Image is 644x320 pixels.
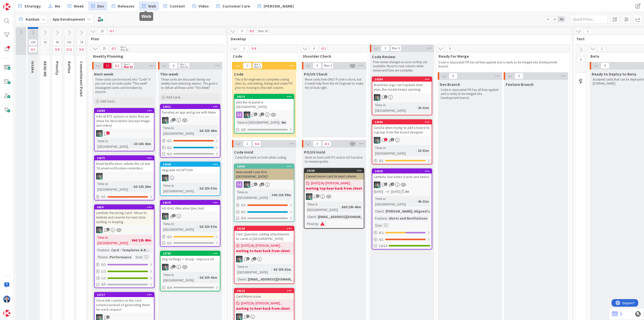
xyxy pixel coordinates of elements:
[241,127,246,132] span: 0/5
[97,205,154,209] div: 6854
[391,189,400,194] span: [DATE]
[236,264,271,275] div: Time in [GEOGRAPHIC_DATA]
[234,256,294,262] div: VP
[134,254,142,260] div: Size
[241,301,282,306] span: [DATE] By [PERSON_NAME]...
[234,164,294,180] div: 23923How would I use AI in [GEOGRAPHIC_DATA]?
[160,251,220,291] a: 20789Org Settings > Group - improve UXVPTime in [GEOGRAPHIC_DATA]:5d 23h 41m0/4
[254,113,257,116] span: 5
[384,138,387,141] span: 1
[304,168,364,180] div: 23358Cannot move card to next column
[162,221,197,232] div: Time in [GEOGRAPHIC_DATA]
[29,39,37,45] span: 234
[379,230,384,235] span: 0 / 2
[160,200,220,247] a: 23975AG-Grid: Allocation (pie, bar)VPTime in [GEOGRAPHIC_DATA]:5d 23h 57m0/10/1
[384,208,384,214] span: :
[234,293,294,300] div: Card Move issue
[65,39,73,45] span: 151
[306,186,362,191] b: waiting top hear back from client
[11,1,23,7] span: Support
[162,272,197,283] div: Time in [GEOGRAPHIC_DATA]
[163,105,220,109] div: 23911
[160,213,220,220] div: VP
[162,213,169,220] img: VP
[236,276,246,282] div: Client
[15,2,44,11] a: Strategy
[96,247,109,253] div: Feature
[375,120,432,124] div: 24380
[160,234,220,240] div: 0/1
[372,169,432,180] div: 24039Lambda: Due Dates (cards and tasks)
[234,226,294,242] div: 24168Fwd: Question: adding attachments to cards in [GEOGRAPHIC_DATA]
[236,306,292,311] b: waiting to hear back from client
[261,113,264,116] span: 2
[374,137,380,144] img: VP
[306,201,340,212] div: Time in [GEOGRAPHIC_DATA]
[372,173,432,180] div: Lambda: Due Dates (cards and tasks)
[160,145,220,151] div: 0/1
[417,199,430,204] div: 4h 33m
[95,275,154,281] div: 1/1
[236,189,270,200] div: Time in [GEOGRAPHIC_DATA]
[237,165,294,168] div: 23923
[109,2,138,11] a: Releases
[272,267,292,272] div: 6d 23h 51m
[160,256,220,262] div: Org Settings > Group - improve UX
[95,194,154,200] div: 0/1
[374,182,380,188] img: VP
[379,237,384,242] span: 0 / 1
[372,77,432,115] a: 24384Braintree orgs can't update their plan, the modal keeps spinningVPTime in [GEOGRAPHIC_DATA]:...
[384,183,387,186] span: 1
[160,162,220,173] div: 24368Upgrade reCAPTCHA
[570,15,608,24] input: Quick Filter...
[101,262,106,267] span: 0 / 1
[53,46,61,52] span: 8
[95,227,154,233] div: VP
[198,275,218,280] div: 5d 23h 41m
[160,104,220,158] a: 23911Develop an app and grow with MakeVPTime in [GEOGRAPHIC_DATA]:6d 23h 49m0/10/10/2
[101,282,106,287] span: 0/5
[388,216,429,221] div: Alerts and Notifiations
[141,14,151,19] h5: Web
[101,269,106,274] span: 1 / 1
[97,3,104,9] span: Dev
[167,145,172,150] span: 0 / 1
[100,46,108,52] span: 15
[405,189,409,194] div: 4M
[391,183,394,186] span: 4
[238,28,246,34] span: 5
[94,155,154,200] a: 24371Email Notification: unhide the 1d and 7d email notification remindersVPTime in [GEOGRAPHIC_D...
[160,251,220,262] div: 20789Org Settings > Group - improve UX
[234,181,294,188] div: VP
[340,204,340,210] span: :
[306,193,312,200] img: VP
[160,109,220,116] div: Develop an app and grow with Make
[236,248,292,253] b: waiting to hear back from client
[446,46,454,52] span: 0
[374,94,380,101] img: VP
[372,120,432,124] div: 24380
[96,138,132,149] div: Time in [GEOGRAPHIC_DATA]
[246,315,250,318] span: 2
[270,192,270,198] span: :
[234,231,294,242] div: Fwd: Question: adding attachments to cards in [GEOGRAPHIC_DATA]
[65,46,74,52] span: 11
[374,145,416,156] div: Time in [GEOGRAPHIC_DATA]
[3,310,10,317] img: avatar
[379,243,387,248] span: 14/14
[166,95,182,99] span: Add Card...
[101,275,106,281] span: 1 / 1
[244,112,250,118] img: VP
[544,17,551,22] span: 1x
[597,46,606,52] span: 2
[106,131,110,135] span: 1
[258,30,268,32] div: Max 10
[384,208,435,214] div: [PERSON_NAME], Aligned Law
[198,128,218,133] div: 6d 23h 49m
[271,267,272,272] span: :
[132,184,152,189] div: 5d 22h 28m
[231,36,566,41] span: Develop
[558,17,565,22] span: 3x
[53,17,85,22] b: App Development
[160,162,220,167] div: 24368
